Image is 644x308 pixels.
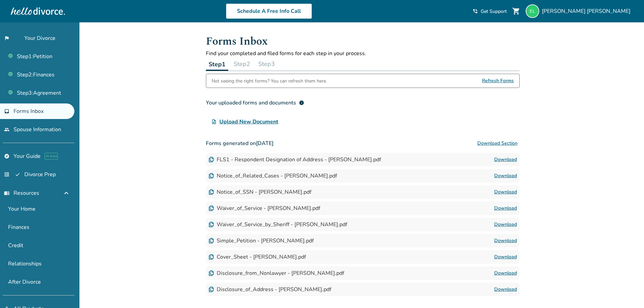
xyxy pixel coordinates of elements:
[209,286,331,293] div: Disclosure_of_Address - [PERSON_NAME].pdf
[209,237,314,244] div: Simple_Petition - [PERSON_NAME].pdf
[299,100,304,105] span: info
[494,156,517,164] a: Download
[211,119,217,124] span: upload_file
[4,153,9,159] span: explore
[212,74,327,88] div: Not seeing the right forms? You can refresh them here.
[4,35,20,41] span: flag_2
[4,172,20,177] span: list_alt_check
[494,285,517,293] a: Download
[4,109,9,114] span: inbox
[209,156,381,163] div: FLS1 - Respondent Designation of Address - [PERSON_NAME].pdf
[209,287,214,292] img: Document
[206,137,520,150] h3: Forms generated on [DATE]
[542,7,633,15] span: [PERSON_NAME] [PERSON_NAME]
[256,57,278,71] button: Step3
[62,189,70,197] span: expand_less
[473,8,507,15] a: phone_in_talkGet Support
[209,206,214,211] img: Document
[526,4,539,18] img: lizlinares00@gmail.com
[209,270,214,276] img: Document
[4,189,39,197] span: Resources
[206,57,228,71] button: Step1
[209,189,214,195] img: Document
[226,3,312,19] a: Schedule A Free Info Call
[209,157,214,162] img: Document
[494,237,517,245] a: Download
[610,276,644,308] iframe: Chat Widget
[209,221,347,228] div: Waiver_of_Service_by_Sheriff - [PERSON_NAME].pdf
[4,127,9,132] span: people
[209,253,306,261] div: Cover_Sheet - [PERSON_NAME].pdf
[4,190,9,196] span: menu_book
[206,99,304,107] div: Your uploaded forms and documents
[473,8,478,14] span: phone_in_talk
[206,33,520,50] h1: Forms Inbox
[209,188,311,196] div: Notice_of_SSN - [PERSON_NAME].pdf
[209,173,214,179] img: Document
[231,57,253,71] button: Step2
[209,172,337,180] div: Notice_of_Related_Cases - [PERSON_NAME].pdf
[494,269,517,277] a: Download
[494,204,517,212] a: Download
[219,118,278,126] span: Upload New Document
[481,8,507,15] span: Get Support
[14,108,44,115] span: Forms Inbox
[209,222,214,227] img: Document
[206,50,520,57] p: Find your completed and filed forms for each step in your process.
[494,172,517,180] a: Download
[494,188,517,196] a: Download
[209,269,344,277] div: Disclosure_from_Nonlawyer - [PERSON_NAME].pdf
[209,205,320,212] div: Waiver_of_Service - [PERSON_NAME].pdf
[494,253,517,261] a: Download
[494,220,517,229] a: Download
[209,254,214,260] img: Document
[512,7,520,15] span: shopping_cart
[475,137,520,150] button: Download Section
[45,153,58,160] span: AI beta
[209,238,214,243] img: Document
[482,74,514,88] span: Refresh Forms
